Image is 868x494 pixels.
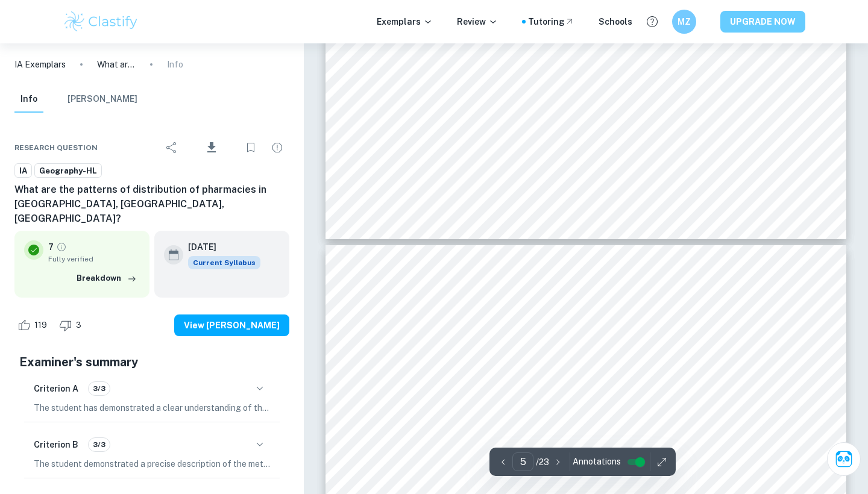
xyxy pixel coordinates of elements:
[48,240,54,254] p: 7
[19,353,285,371] h5: Examiner's summary
[15,165,31,177] span: IA
[56,316,88,335] div: Dislike
[14,163,32,178] a: IA
[34,457,270,471] p: The student demonstrated a precise description of the methods used for primary and secondary data...
[188,240,251,254] h6: [DATE]
[174,314,289,336] button: View [PERSON_NAME]
[28,319,54,331] span: 119
[377,15,433,28] p: Exemplars
[186,132,236,163] div: Download
[720,11,805,33] button: UPGRADE NOW
[678,15,691,28] h6: MZ
[265,136,289,160] div: Report issue
[599,15,632,28] a: Schools
[34,382,78,395] h6: Criterion A
[34,401,270,414] p: The student has demonstrated a clear understanding of the geographical context of the fieldwork q...
[63,10,139,34] img: Clastify logo
[68,86,137,113] button: [PERSON_NAME]
[167,58,183,71] p: Info
[74,269,140,287] button: Breakdown
[34,438,78,451] h6: Criterion B
[188,256,260,269] div: This exemplar is based on the current syllabus. Feel free to refer to it for inspiration/ideas wh...
[672,10,696,34] button: MZ
[89,383,110,394] span: 3/3
[239,136,263,160] div: Bookmark
[14,316,54,335] div: Like
[89,439,110,450] span: 3/3
[573,455,621,468] span: Annotations
[34,163,102,178] a: Geography-HL
[14,183,289,226] h6: What are the patterns of distribution of pharmacies in [GEOGRAPHIC_DATA], [GEOGRAPHIC_DATA], [GEO...
[35,165,101,177] span: Geography-HL
[69,319,88,331] span: 3
[457,15,498,28] p: Review
[160,136,184,160] div: Share
[642,11,662,32] button: Help and Feedback
[528,15,574,28] a: Tutoring
[827,442,861,476] button: Ask Clai
[56,242,67,252] a: Grade fully verified
[48,254,140,264] span: Fully verified
[14,142,98,153] span: Research question
[14,86,43,113] button: Info
[97,58,136,71] p: What are the patterns of distribution of pharmacies in [GEOGRAPHIC_DATA], [GEOGRAPHIC_DATA], [GEO...
[188,256,260,269] span: Current Syllabus
[536,455,549,469] p: / 23
[14,58,66,71] a: IA Exemplars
